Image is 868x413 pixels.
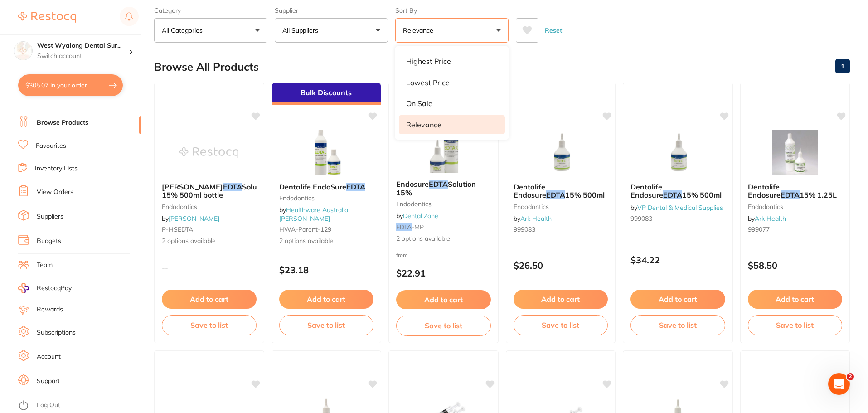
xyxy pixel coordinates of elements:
button: Add to cart [396,290,491,309]
img: Restocq Logo [18,12,76,23]
p: Highest Price [406,57,451,65]
p: On Sale [406,99,432,107]
em: EDTA [663,190,682,199]
button: Add to cart [279,290,374,309]
a: Ark Health [755,214,786,223]
p: $34.22 [630,255,725,265]
button: Save to list [279,315,374,335]
h4: West Wyalong Dental Surgery (DentalTown 4) [37,41,129,50]
span: 999083 [514,225,535,233]
button: Add to cart [162,290,257,309]
div: -- [155,263,264,272]
span: 999083 [630,214,652,223]
span: 2 options available [279,237,374,246]
b: Dentalife EndoSure EDTA [279,183,374,191]
p: $23.18 [279,265,374,275]
p: $22.91 [396,268,491,278]
b: Dentalife Endosure EDTA 15% 500ml [630,183,725,199]
p: Switch account [37,52,129,61]
span: by [748,214,786,223]
em: EDTA [546,190,565,199]
em: EDTA [781,190,800,199]
span: 2 [847,373,854,380]
span: from [396,252,408,258]
a: Suppliers [37,212,63,221]
p: All Suppliers [282,26,322,35]
button: Save to list [162,315,257,335]
button: Save to list [514,315,608,335]
small: endodontics [748,203,843,210]
button: $305.07 in your order [18,74,123,96]
small: endodontics [162,203,257,210]
img: Dentalife EndoSure EDTA [297,130,356,175]
iframe: Intercom live chat [828,373,850,395]
span: 999077 [748,225,770,233]
button: Add to cart [630,290,725,309]
em: EDTA [396,223,412,231]
a: Healthware Australia [PERSON_NAME] [279,206,348,222]
img: Dentalife Endosure EDTA 15% 500ml [648,130,707,175]
b: Endosure EDTA Solution 15% [396,180,491,197]
a: 1 [835,57,850,75]
label: Sort By [395,6,509,15]
label: Category [154,6,267,15]
div: Bulk Discounts [272,83,381,105]
button: Add to cart [748,290,843,309]
span: Endosure [396,180,429,189]
span: Dentalife EndoSure [279,182,346,191]
img: Dentalife Endosure EDTA 15% 1.25L [766,130,824,175]
span: 15% 500ml [565,190,605,199]
button: Relevance [395,18,509,43]
em: EDTA [346,182,365,191]
span: 15% 500ml [682,190,722,199]
a: Dental Zone [403,212,438,220]
button: All Categories [154,18,267,43]
h2: Browse All Products [154,61,259,73]
button: Log Out [18,398,138,413]
a: Account [37,352,61,361]
em: EDTA [429,180,448,189]
img: West Wyalong Dental Surgery (DentalTown 4) [14,42,32,60]
button: Add to cart [514,290,608,309]
a: RestocqPay [18,283,72,293]
p: $58.50 [748,260,843,271]
a: Inventory Lists [35,164,78,173]
small: Endodontics [279,194,374,202]
span: HWA-parent-129 [279,225,331,233]
b: Dentalife Endosure EDTA 15% 1.25L [748,183,843,199]
a: Favourites [36,141,66,151]
span: by [279,206,348,222]
span: RestocqPay [37,284,72,293]
img: RestocqPay [18,283,29,293]
a: Budgets [37,237,61,246]
button: Save to list [396,316,491,335]
b: HALAS EDTA Solution 15% 500ml bottle [162,183,257,199]
button: Save to list [748,315,843,335]
a: Support [37,377,60,386]
a: Rewards [37,305,63,314]
label: Supplier [275,6,388,15]
a: Team [37,261,53,270]
span: Dentalife Endosure [748,182,781,199]
img: Endosure EDTA Solution 15% [414,127,473,173]
span: Dentalife Endosure [630,182,663,199]
small: Endodontics [396,200,491,208]
span: by [396,212,438,220]
span: by [630,204,723,212]
span: by [162,214,219,223]
b: Dentalife Endosure EDTA 15% 500ml [514,183,608,199]
button: Reset [542,18,565,43]
p: Relevance [406,121,441,129]
p: Lowest Price [406,78,450,87]
a: View Orders [37,188,73,197]
small: endodontics [514,203,608,210]
button: Save to list [630,315,725,335]
img: Dentalife Endosure EDTA 15% 500ml [531,130,590,175]
span: 15% 1.25L [800,190,837,199]
a: Ark Health [520,214,552,223]
span: P-HSEDTA [162,225,193,233]
p: Relevance [403,26,437,35]
p: $26.50 [514,260,608,271]
em: EDTA [223,182,242,191]
span: 2 options available [396,234,491,243]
